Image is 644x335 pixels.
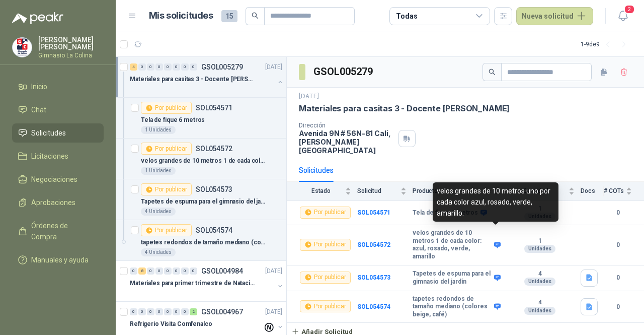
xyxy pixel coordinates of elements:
div: 0 [130,267,137,275]
div: Por publicar [300,272,351,284]
span: Negociaciones [31,174,77,185]
b: 0 [604,240,632,250]
a: Por publicarSOL054571Tela de fique 6 metros1 Unidades [116,98,286,139]
div: Por publicar [300,239,351,251]
th: Docs [581,182,604,200]
div: 1 Unidades [141,167,176,175]
div: 0 [173,267,180,275]
span: 2 [624,5,635,14]
span: Manuales y ayuda [31,254,89,265]
span: Órdenes de Compra [31,220,94,242]
b: 0 [604,273,632,283]
div: 0 [164,63,172,71]
div: 0 [190,63,197,71]
a: Negociaciones [12,170,104,189]
div: 0 [155,63,163,71]
a: Por publicarSOL054574tapetes redondos de tamaño mediano (colores beige, café)4 Unidades [116,220,286,261]
div: 1 - 9 de 9 [581,36,632,52]
b: 1 [505,237,575,245]
div: 4 Unidades [141,208,176,216]
div: 0 [147,267,154,275]
span: 15 [221,10,237,22]
p: Tela de fique 6 metros [141,115,205,125]
p: Materiales para casitas 3 - Docente [PERSON_NAME] [130,75,255,84]
b: tapetes redondos de tamaño mediano (colores beige, café) [413,295,492,319]
b: Tapetes de espuma para el gimnasio del jardín [413,270,492,286]
a: Inicio [12,77,104,96]
div: 4 [130,63,137,71]
a: Manuales y ayuda [12,250,104,270]
th: Solicitud [357,182,413,200]
a: Por publicarSOL054572velos grandes de 10 metros 1 de cada color: azul, rosado, verde, amarillo1 U... [116,139,286,179]
h3: GSOL005279 [313,64,374,80]
span: Solicitud [357,187,398,194]
div: Solicitudes [299,165,334,176]
p: Refrigerio Visita Comfenalco [130,319,212,329]
div: Por publicar [300,207,351,219]
div: Todas [396,11,417,22]
div: 0 [173,308,180,315]
p: Dirección [299,122,394,129]
p: velos grandes de 10 metros 1 de cada color: azul, rosado, verde, amarillo [141,156,266,166]
p: [PERSON_NAME] [PERSON_NAME] [38,36,104,50]
div: 0 [190,267,197,275]
th: Estado [287,182,357,200]
p: Tapetes de espuma para el gimnasio del jardín [141,197,266,207]
div: 0 [147,63,154,71]
b: SOL054573 [357,274,390,281]
img: Company Logo [13,38,32,57]
div: Unidades [524,307,555,315]
div: 0 [147,308,154,315]
div: 0 [164,308,172,315]
p: Materiales para primer trimestre de Natación [130,279,255,288]
p: GSOL004984 [201,267,243,275]
a: 0 8 0 0 0 0 0 0 GSOL004984[DATE] Materiales para primer trimestre de Natación [130,265,284,297]
div: velos grandes de 10 metros uno por cada color azul, rosado, verde, amarillo. [433,182,558,222]
b: 4 [505,299,575,307]
p: SOL054574 [196,227,232,234]
div: 8 [138,267,146,275]
p: SOL054573 [196,186,232,193]
a: SOL054571 [357,209,390,216]
p: Avenida 9N # 56N-81 Cali , [PERSON_NAME][GEOGRAPHIC_DATA] [299,129,394,155]
span: search [252,12,259,19]
button: Nueva solicitud [516,7,593,25]
div: 0 [181,267,189,275]
div: Por publicar [141,183,192,195]
span: Licitaciones [31,151,68,162]
div: Por publicar [141,224,192,236]
b: 0 [604,302,632,312]
div: 0 [130,308,137,315]
b: velos grandes de 10 metros 1 de cada color: azul, rosado, verde, amarillo [413,229,492,260]
div: Por publicar [300,300,351,312]
div: 2 [190,308,197,315]
a: SOL054572 [357,241,390,248]
b: 4 [505,270,575,278]
span: Aprobaciones [31,197,75,208]
img: Logo peakr [12,12,63,24]
b: 0 [604,208,632,218]
a: Aprobaciones [12,193,104,212]
div: Por publicar [141,143,192,155]
b: SOL054574 [357,303,390,310]
div: 0 [155,308,163,315]
div: 0 [138,63,146,71]
a: 4 0 0 0 0 0 0 0 GSOL005279[DATE] Materiales para casitas 3 - Docente [PERSON_NAME] [130,61,284,93]
span: search [489,69,496,76]
a: Por publicarSOL054573Tapetes de espuma para el gimnasio del jardín4 Unidades [116,179,286,220]
span: Producto [413,187,491,194]
div: 0 [138,308,146,315]
th: Producto [413,182,505,200]
div: Unidades [524,278,555,286]
div: 0 [181,63,189,71]
span: Estado [299,187,343,194]
p: SOL054572 [196,145,232,152]
div: 0 [173,63,180,71]
button: 2 [614,7,632,25]
b: Tela de fique 6 metros [413,209,478,217]
p: Materiales para casitas 3 - Docente [PERSON_NAME] [299,103,510,114]
div: 0 [164,267,172,275]
p: GSOL004967 [201,308,243,315]
div: 0 [181,308,189,315]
